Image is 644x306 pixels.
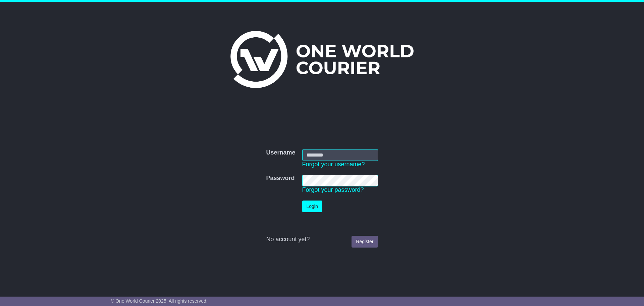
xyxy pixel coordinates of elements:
label: Username [266,149,295,157]
a: Forgot your password? [302,186,364,193]
img: One World [230,31,414,88]
span: © One World Courier 2025. All rights reserved. [111,298,208,304]
button: Login [302,201,322,212]
a: Forgot your username? [302,161,365,168]
a: Register [352,236,378,248]
label: Password [266,175,294,182]
div: No account yet? [266,236,378,243]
